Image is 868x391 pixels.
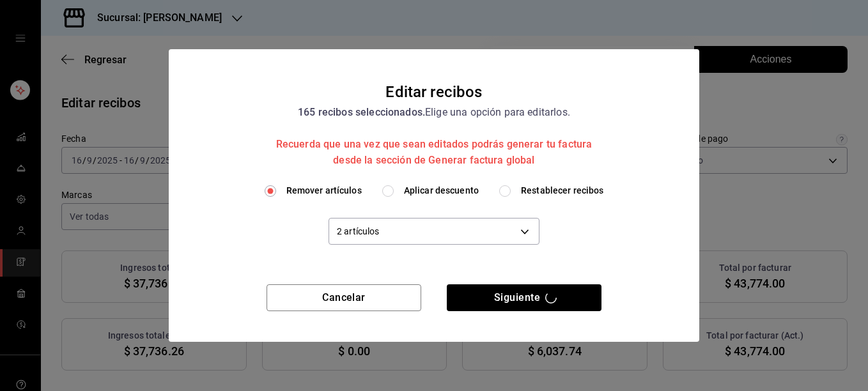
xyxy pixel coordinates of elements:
span: Restablecer recibos [521,184,604,197]
strong: 165 recibos seleccionados. [298,106,425,118]
div: 2 artículos [329,218,539,245]
div: Recuerda que una vez que sean editados podrás generar tu factura desde la sección de Generar fact... [265,136,603,169]
span: Remover artículos [286,184,362,197]
button: Siguiente [447,284,601,311]
div: Elige una opción para editarlos. [265,104,603,169]
div: Editar recibos [385,80,482,104]
button: Cancelar [267,284,421,311]
span: Aplicar descuento [404,184,479,197]
div: editionType [184,184,684,197]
